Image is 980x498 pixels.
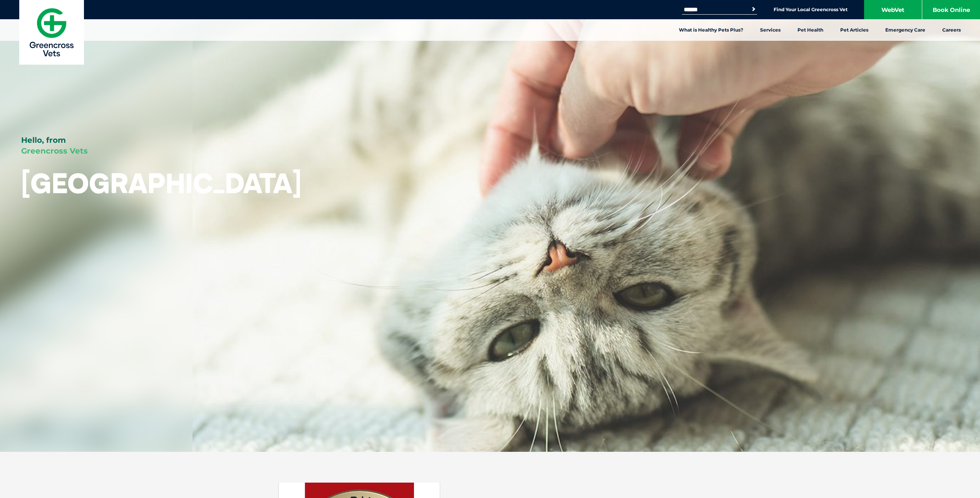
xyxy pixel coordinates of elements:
h1: [GEOGRAPHIC_DATA] [21,168,302,198]
a: Pet Articles [832,19,877,41]
a: Find Your Local Greencross Vet [774,7,848,13]
a: Pet Health [789,19,832,41]
button: Search [750,5,757,13]
span: Greencross Vets [21,146,88,155]
a: Services [752,19,789,41]
a: Emergency Care [877,19,934,41]
a: What is Healthy Pets Plus? [670,19,752,41]
a: Careers [934,19,969,41]
span: Hello, from [21,135,66,145]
